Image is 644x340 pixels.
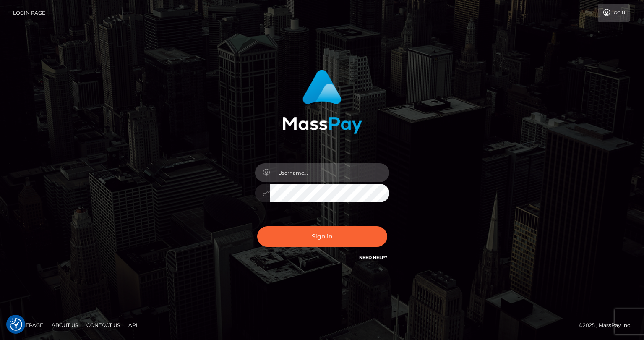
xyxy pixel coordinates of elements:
[257,226,387,247] button: Sign in
[13,4,45,22] a: Login Page
[83,319,123,332] a: Contact Us
[359,255,387,260] a: Need Help?
[48,319,81,332] a: About Us
[579,321,638,330] div: © 2025 , MassPay Inc.
[10,318,22,331] button: Consent Preferences
[270,163,389,182] input: Username...
[9,319,47,332] a: Homepage
[282,70,362,134] img: MassPay Login
[10,318,22,331] img: Revisit consent button
[125,319,141,332] a: API
[598,4,630,22] a: Login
